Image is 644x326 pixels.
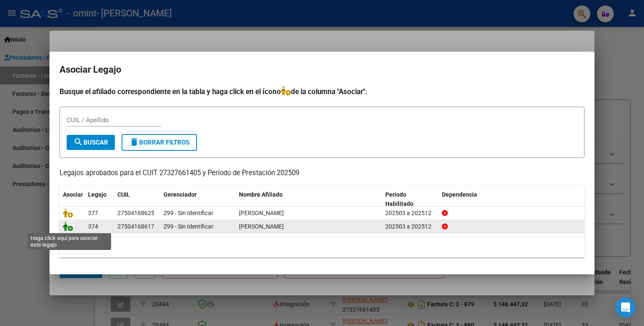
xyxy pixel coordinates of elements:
[114,186,160,213] datatable-header-cell: CUIL
[442,191,477,198] span: Dependencia
[85,186,114,213] datatable-header-cell: Legajo
[122,134,197,151] button: Borrar Filtros
[88,191,106,198] span: Legajo
[60,62,584,78] h2: Asociar Legajo
[67,135,115,150] button: Buscar
[117,191,130,198] span: CUIL
[60,237,584,258] div: 2 registros
[60,86,584,97] h4: Busque el afiliado correspondiente en la tabla y haga click en el ícono de la columna "Asociar".
[129,137,139,147] mat-icon: delete
[164,223,213,230] span: Z99 - Sin Identificar
[236,186,382,213] datatable-header-cell: Nombre Afiliado
[615,297,636,318] div: Open Intercom Messenger
[88,210,98,216] span: 377
[73,139,108,146] span: Buscar
[385,191,413,208] span: Periodo Habilitado
[129,139,190,146] span: Borrar Filtros
[439,186,585,213] datatable-header-cell: Dependencia
[117,222,154,231] div: 27504168617
[164,210,213,216] span: Z99 - Sin Identificar
[239,191,283,198] span: Nombre Afiliado
[63,191,83,198] span: Asociar
[160,186,236,213] datatable-header-cell: Gerenciador
[60,186,85,213] datatable-header-cell: Asociar
[60,168,584,179] p: Legajos aprobados para el CUIT 27327661405 y Período de Prestación 202509
[239,223,284,230] span: PAREDES MUÑOZ ALDANA
[164,191,197,198] span: Gerenciador
[73,137,83,147] mat-icon: search
[382,186,439,213] datatable-header-cell: Periodo Habilitado
[385,222,435,231] div: 202503 a 202512
[239,210,284,216] span: PAREDES MUÑOZ MILENA
[88,223,98,230] span: 374
[385,208,435,218] div: 202503 a 202512
[117,208,154,218] div: 27504168625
